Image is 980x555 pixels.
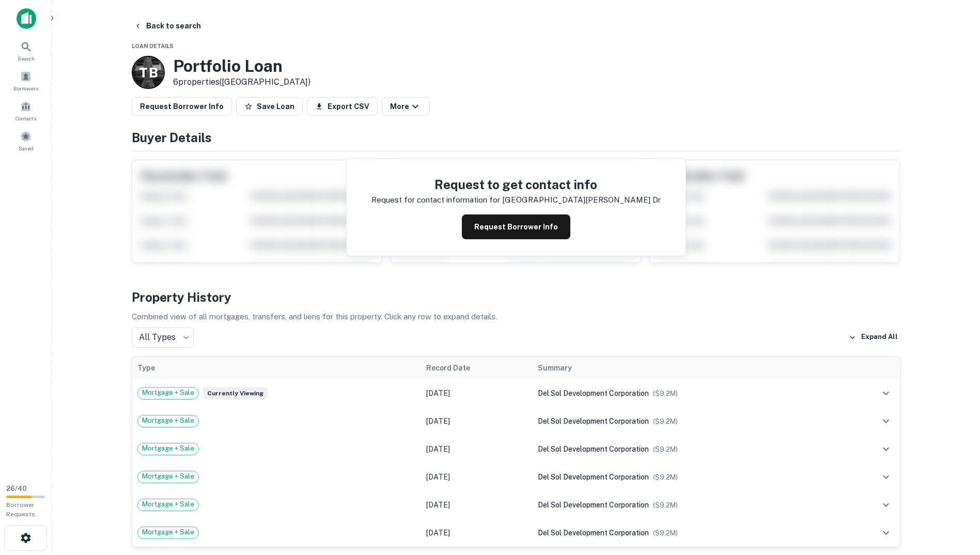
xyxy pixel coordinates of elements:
[421,491,533,519] td: [DATE]
[18,54,35,63] span: Search
[138,471,198,482] span: Mortgage + Sale
[132,288,900,306] h4: Property History
[538,529,649,537] span: del sol development corporation
[533,357,842,379] th: Summary
[132,327,194,348] div: All Types
[13,84,38,92] span: Borrowers
[371,194,500,206] p: Request for contact information for
[138,388,198,398] span: Mortgage + Sale
[139,63,157,83] p: T B
[421,379,533,407] td: [DATE]
[877,496,895,514] button: expand row
[3,37,49,65] a: Search
[653,445,678,453] span: ($ 9.2M )
[538,389,649,397] span: del sol development corporation
[653,390,678,397] span: ($ 9.2M )
[653,473,678,481] span: ($ 9.2M )
[371,175,661,194] h4: Request to get contact info
[132,97,232,116] button: Request Borrower Info
[421,463,533,491] td: [DATE]
[3,127,49,155] a: Saved
[132,43,174,49] span: Loan Details
[877,412,895,430] button: expand row
[877,384,895,402] button: expand row
[138,443,198,454] span: Mortgage + Sale
[421,357,533,379] th: Record Date
[173,76,310,88] p: 6 properties ([GEOGRAPHIC_DATA])
[928,472,980,522] iframe: Chat Widget
[132,311,900,323] p: Combined view of all mortgages, transfers, and liens for this property. Click any row to expand d...
[538,445,649,453] span: del sol development corporation
[421,435,533,463] td: [DATE]
[877,468,895,486] button: expand row
[846,330,900,345] button: Expand All
[877,440,895,458] button: expand row
[15,114,36,122] span: Contacts
[17,8,36,29] img: capitalize-icon.png
[132,357,422,379] th: Type
[203,387,268,399] span: Currently viewing
[307,97,378,116] button: Export CSV
[173,56,310,76] h3: Portfolio Loan
[538,473,649,481] span: del sol development corporation
[3,97,49,125] a: Contacts
[138,527,198,537] span: Mortgage + Sale
[538,501,649,509] span: del sol development corporation
[6,485,27,492] span: 26 / 40
[502,194,661,206] p: [GEOGRAPHIC_DATA][PERSON_NAME] dr
[138,415,198,426] span: Mortgage + Sale
[462,214,570,239] button: Request Borrower Info
[132,128,900,147] h4: Buyer Details
[6,501,35,518] span: Borrower Requests
[653,418,678,425] span: ($ 9.2M )
[236,97,303,116] button: Save Loan
[877,524,895,542] button: expand row
[138,499,198,510] span: Mortgage + Sale
[132,56,165,89] a: T B
[538,417,649,425] span: del sol development corporation
[421,407,533,435] td: [DATE]
[421,519,533,547] td: [DATE]
[19,144,34,152] span: Saved
[3,67,49,95] a: Borrowers
[653,501,678,509] span: ($ 9.2M )
[130,17,205,35] button: Back to search
[653,529,678,537] span: ($ 9.2M )
[382,97,430,116] button: More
